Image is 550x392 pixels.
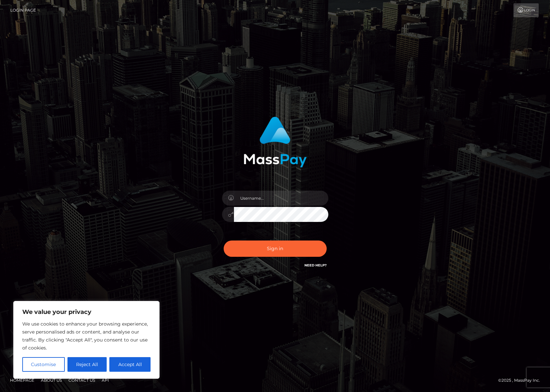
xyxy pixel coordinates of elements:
p: We value your privacy [22,308,151,316]
a: Login Page [10,3,36,17]
a: Login [513,3,539,17]
a: API [99,375,112,385]
div: We value your privacy [13,301,160,379]
button: Accept All [109,357,151,372]
a: Homepage [7,375,37,385]
a: Contact Us [66,375,98,385]
input: Username... [234,191,328,206]
button: Sign in [224,241,327,257]
a: Need Help? [304,263,327,267]
button: Reject All [67,357,107,372]
button: Customise [22,357,65,372]
a: About Us [38,375,64,385]
div: © 2025 , MassPay Inc. [498,377,545,384]
img: MassPay Login [244,117,307,167]
p: We use cookies to enhance your browsing experience, serve personalised ads or content, and analys... [22,320,151,352]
